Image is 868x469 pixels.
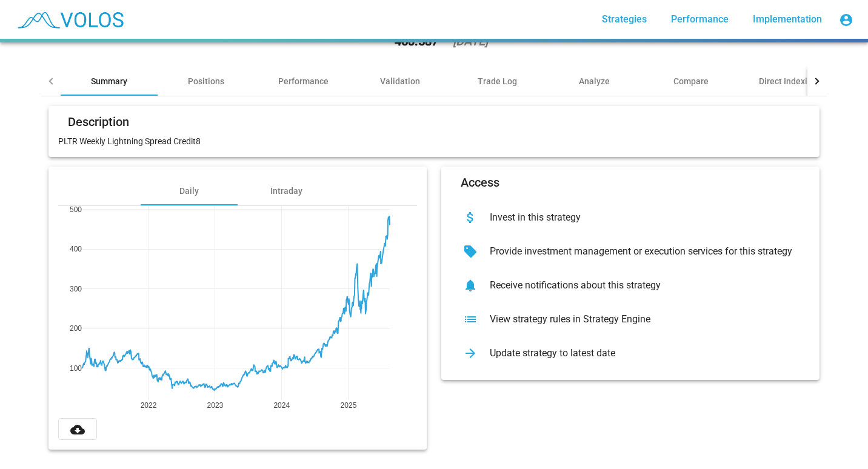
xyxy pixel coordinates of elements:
[91,75,127,87] div: Summary
[41,96,827,459] summary: DescriptionPLTR Weekly Lightning Spread Credit8DailyIntradayAccessInvest in this strategyProvide ...
[673,75,709,87] div: Compare
[480,279,800,291] div: Receive notifications about this strategy
[453,35,488,47] div: [DATE]
[58,135,810,147] p: PLTR Weekly Lightning Spread Credit8
[461,344,480,363] mat-icon: arrow_forward
[380,75,420,87] div: Validation
[592,8,656,30] a: Strategies
[451,201,810,234] button: Invest in this strategy
[753,13,822,25] span: Implementation
[480,211,800,224] div: Invest in this strategy
[451,302,810,336] button: View strategy rules in Strategy Engine
[188,75,224,87] div: Positions
[461,310,480,329] mat-icon: list
[839,13,853,27] mat-icon: account_circle
[70,422,85,437] mat-icon: cloud_download
[461,176,499,188] mat-card-title: Access
[461,276,480,295] mat-icon: notifications
[602,13,647,25] span: Strategies
[579,75,610,87] div: Analyze
[10,4,130,35] img: blue_transparent.png
[759,75,817,87] div: Direct Indexing
[451,234,810,268] button: Provide investment management or execution services for this strategy
[68,116,129,128] mat-card-title: Description
[461,208,480,227] mat-icon: attach_money
[480,245,800,258] div: Provide investment management or execution services for this strategy
[395,35,438,47] div: 460.587
[478,75,517,87] div: Trade Log
[743,8,832,30] a: Implementation
[461,242,480,261] mat-icon: sell
[270,185,302,197] div: Intraday
[179,185,199,197] div: Daily
[480,347,800,359] div: Update strategy to latest date
[451,268,810,302] button: Receive notifications about this strategy
[671,13,729,25] span: Performance
[451,336,810,370] button: Update strategy to latest date
[661,8,738,30] a: Performance
[480,313,800,325] div: View strategy rules in Strategy Engine
[278,75,329,87] div: Performance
